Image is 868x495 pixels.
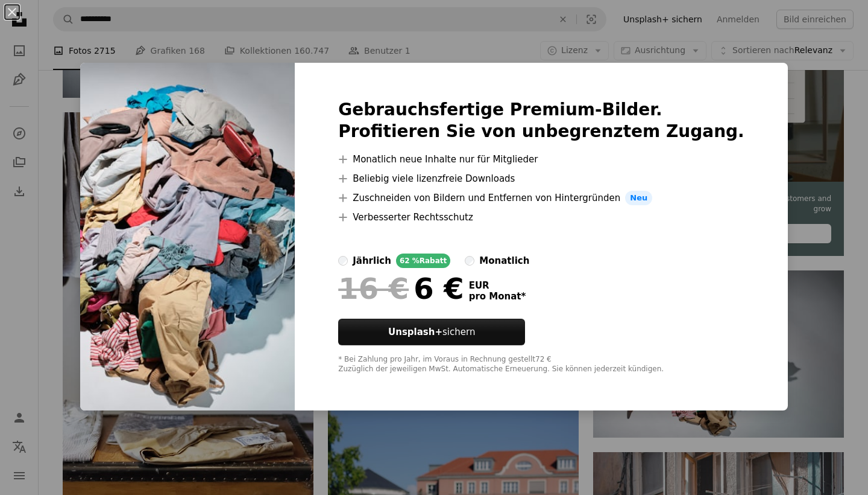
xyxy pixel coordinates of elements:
[338,273,409,304] span: 16 €
[338,99,744,142] h2: Gebrauchsfertige Premium-Bilder. Profitieren Sie von unbegrenztem Zugang.
[465,256,474,266] input: monatlich
[388,327,442,337] strong: Unsplash+
[80,63,295,410] img: premium_photo-1713586579530-a011410664f0
[625,191,652,205] span: Neu
[396,254,450,268] div: 62 % Rabatt
[338,152,744,167] li: Monatlich neue Inhalte nur für Mitglieder
[469,291,526,302] span: pro Monat *
[353,254,391,268] div: jährlich
[479,254,529,268] div: monatlich
[338,256,348,266] input: jährlich62 %Rabatt
[338,191,744,205] li: Zuschneiden von Bildern und Entfernen von Hintergründen
[338,273,464,304] div: 6 €
[338,355,744,374] div: * Bei Zahlung pro Jahr, im Voraus in Rechnung gestellt 72 € Zuzüglich der jeweiligen MwSt. Automa...
[338,210,744,225] li: Verbesserter Rechtsschutz
[338,319,525,345] button: Unsplash+sichern
[338,171,744,186] li: Beliebig viele lizenzfreie Downloads
[469,280,526,291] span: EUR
